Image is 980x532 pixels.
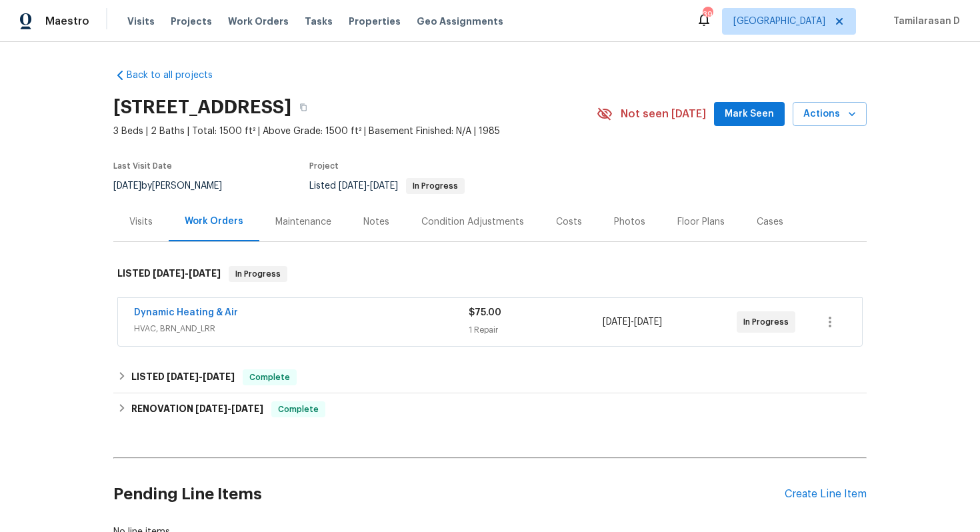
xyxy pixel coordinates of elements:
h6: LISTED [117,266,221,282]
div: LISTED [DATE]-[DATE]Complete [113,361,867,393]
span: Mark Seen [725,106,774,123]
span: In Progress [743,315,794,329]
span: - [153,269,221,278]
span: Projects [171,15,212,28]
span: [DATE] [189,269,221,278]
span: [DATE] [603,317,631,327]
span: - [167,372,235,381]
span: Complete [244,371,295,384]
button: Actions [793,102,867,127]
div: Create Line Item [785,488,867,501]
div: Condition Adjustments [421,215,524,229]
span: [GEOGRAPHIC_DATA] [733,15,825,28]
span: - [603,315,662,329]
div: Maintenance [275,215,331,229]
span: Visits [127,15,155,28]
span: [DATE] [167,372,199,381]
div: 39 [703,8,712,21]
h6: RENOVATION [131,401,263,417]
div: Work Orders [185,215,243,228]
span: [DATE] [339,181,367,191]
span: $75.00 [469,308,501,317]
div: Visits [129,215,153,229]
span: [DATE] [203,372,235,381]
span: In Progress [407,182,463,190]
span: Work Orders [228,15,289,28]
span: [DATE] [113,181,141,191]
div: RENOVATION [DATE]-[DATE]Complete [113,393,867,425]
div: Notes [363,215,389,229]
span: Actions [803,106,856,123]
h2: [STREET_ADDRESS] [113,101,291,114]
span: Not seen [DATE] [621,107,706,121]
h6: LISTED [131,369,235,385]
div: Costs [556,215,582,229]
span: [DATE] [195,404,227,413]
div: Photos [614,215,645,229]
span: Tasks [305,17,333,26]
span: HVAC, BRN_AND_LRR [134,322,469,335]
div: Floor Plans [677,215,725,229]
span: Complete [273,403,324,416]
span: Maestro [45,15,89,28]
div: Cases [757,215,783,229]
div: LISTED [DATE]-[DATE]In Progress [113,253,867,295]
span: In Progress [230,267,286,281]
span: Tamilarasan D [888,15,960,28]
span: Last Visit Date [113,162,172,170]
span: Listed [309,181,465,191]
div: by [PERSON_NAME] [113,178,238,194]
span: [DATE] [370,181,398,191]
a: Back to all projects [113,69,241,82]
div: 1 Repair [469,323,603,337]
span: [DATE] [153,269,185,278]
span: [DATE] [231,404,263,413]
span: 3 Beds | 2 Baths | Total: 1500 ft² | Above Grade: 1500 ft² | Basement Finished: N/A | 1985 [113,125,597,138]
span: [DATE] [634,317,662,327]
span: Project [309,162,339,170]
button: Copy Address [291,95,315,119]
a: Dynamic Heating & Air [134,308,238,317]
h2: Pending Line Items [113,463,785,525]
span: Geo Assignments [417,15,503,28]
span: - [339,181,398,191]
button: Mark Seen [714,102,785,127]
span: Properties [349,15,401,28]
span: - [195,404,263,413]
